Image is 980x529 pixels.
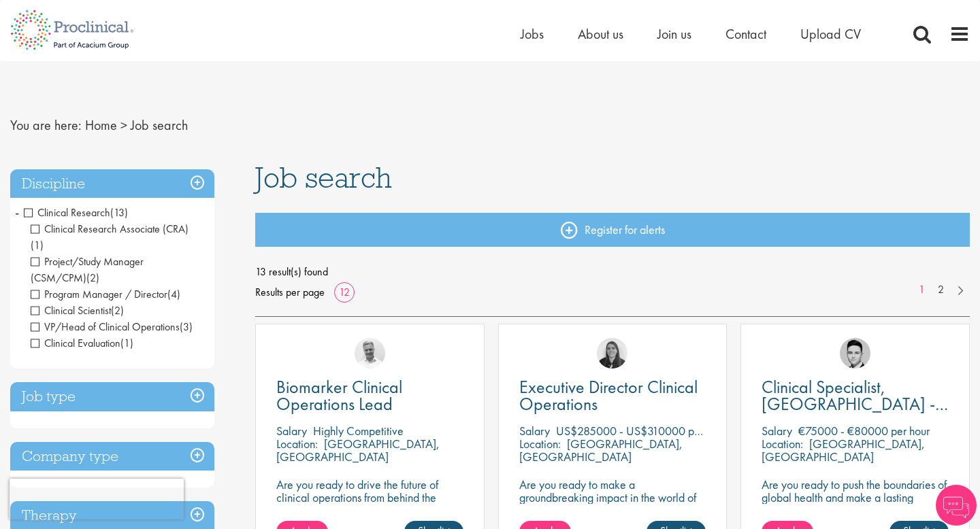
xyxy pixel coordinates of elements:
[519,375,698,415] span: Executive Director Clinical Operations
[521,25,544,43] a: Jobs
[10,116,82,134] span: You are here:
[840,338,870,369] img: Connor Lynes
[255,213,970,247] a: Register for alerts
[276,436,440,464] p: [GEOGRAPHIC_DATA], [GEOGRAPHIC_DATA]
[313,423,404,439] p: Highly Competitive
[276,436,318,451] span: Location:
[912,282,932,298] a: 1
[355,338,385,369] img: Joshua Bye
[31,303,111,318] span: Clinical Scientist
[762,436,803,451] span: Location:
[657,25,691,43] a: Join us
[31,222,189,252] span: Clinical Research Associate (CRA)
[762,375,948,432] span: Clinical Specialist, [GEOGRAPHIC_DATA] - Cardiac
[334,285,355,299] a: 12
[762,379,949,413] a: Clinical Specialist, [GEOGRAPHIC_DATA] - Cardiac
[519,423,550,439] span: Salary
[86,271,99,285] span: (2)
[31,254,144,285] span: Project/Study Manager (CSM/CPM)
[762,436,925,464] p: [GEOGRAPHIC_DATA], [GEOGRAPHIC_DATA]
[276,375,402,415] span: Biomarker Clinical Operations Lead
[31,287,167,301] span: Program Manager / Director
[255,282,325,303] span: Results per page
[519,436,683,464] p: [GEOGRAPHIC_DATA], [GEOGRAPHIC_DATA]
[31,336,120,350] span: Clinical Evaluation
[597,338,627,369] img: Ciara Noble
[798,423,930,439] p: €75000 - €80000 per hour
[110,205,128,220] span: (13)
[167,287,180,301] span: (4)
[31,287,180,301] span: Program Manager / Director
[31,336,133,350] span: Clinical Evaluation
[31,320,180,334] span: VP/Head of Clinical Operations
[31,303,124,318] span: Clinical Scientist
[556,423,737,439] p: US$285000 - US$310000 per annum
[10,479,184,519] iframe: reCAPTCHA
[519,379,706,413] a: Executive Director Clinical Operations
[10,382,214,411] h3: Job type
[15,202,19,222] span: -
[24,205,110,220] span: Clinical Research
[762,423,792,439] span: Salary
[31,320,193,334] span: VP/Head of Clinical Operations
[120,116,127,134] span: >
[276,423,307,439] span: Salary
[255,262,970,282] span: 13 result(s) found
[111,303,124,318] span: (2)
[519,436,561,451] span: Location:
[276,379,463,413] a: Biomarker Clinical Operations Lead
[31,222,189,236] span: Clinical Research Associate (CRA)
[10,169,214,199] h3: Discipline
[255,159,392,196] span: Job search
[725,25,766,43] a: Contact
[936,485,977,526] img: Chatbot
[800,25,861,43] a: Upload CV
[31,238,44,252] span: (1)
[131,116,188,134] span: Job search
[180,320,193,334] span: (3)
[120,336,133,350] span: (1)
[931,282,951,298] a: 2
[10,442,214,471] h3: Company type
[24,205,128,220] span: Clinical Research
[578,25,623,43] a: About us
[85,116,117,134] a: breadcrumb link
